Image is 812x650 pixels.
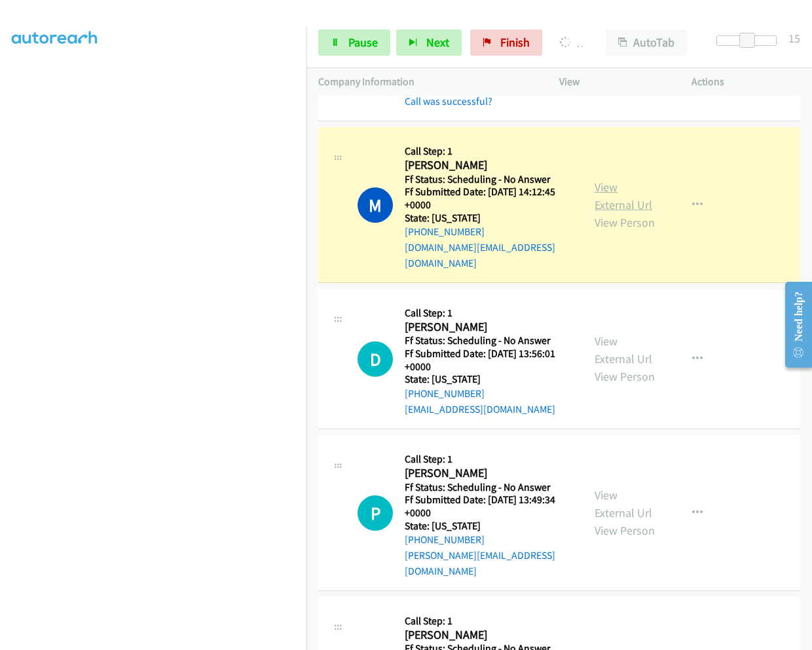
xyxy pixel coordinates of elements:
a: [PHONE_NUMBER] [405,533,485,546]
h5: Call Step: 1 [405,615,571,628]
a: Call was successful? [405,95,492,107]
a: Pause [318,29,390,56]
a: View External Url [595,334,652,366]
iframe: Dialpad [12,26,306,648]
span: Pause [348,35,378,50]
h1: D [358,341,393,377]
h5: Ff Status: Scheduling - No Answer [405,481,571,494]
h2: [PERSON_NAME] [405,158,566,173]
h5: Call Step: 1 [405,145,571,158]
h5: Ff Submitted Date: [DATE] 13:49:34 +0000 [405,493,571,519]
span: Next [426,35,449,50]
h1: M [358,187,393,223]
a: [EMAIL_ADDRESS][DOMAIN_NAME] [405,403,555,415]
h5: State: [US_STATE] [405,520,571,533]
h5: Ff Submitted Date: [DATE] 14:12:45 +0000 [405,185,571,211]
h5: Ff Status: Scheduling - No Answer [405,173,571,186]
h5: Call Step: 1 [405,307,571,320]
div: 15 [788,29,800,47]
iframe: Resource Center [774,273,812,377]
h2: [PERSON_NAME] [405,466,566,481]
h2: [PERSON_NAME] [405,320,566,335]
a: View External Url [595,487,652,520]
a: [PHONE_NUMBER] [405,387,485,400]
a: View Person [595,523,655,538]
a: [PERSON_NAME][EMAIL_ADDRESS][DOMAIN_NAME] [405,549,555,577]
p: Actions [692,74,800,90]
h5: Call Step: 1 [405,453,571,466]
a: View External Url [595,180,652,212]
a: View Person [595,215,655,230]
div: The call is yet to be attempted [358,495,393,531]
a: [DOMAIN_NAME][EMAIL_ADDRESS][DOMAIN_NAME] [405,241,555,269]
a: [PHONE_NUMBER] [405,225,485,238]
button: AutoTab [606,29,687,56]
span: Finish [500,35,530,50]
a: View Person [595,369,655,384]
h1: P [358,495,393,531]
p: Dialing [PERSON_NAME] [560,34,582,52]
h2: [PERSON_NAME] [405,628,566,643]
h5: State: [US_STATE] [405,212,571,225]
a: Finish [470,29,542,56]
button: Next [396,29,462,56]
p: Company Information [318,74,536,90]
h5: Ff Status: Scheduling - No Answer [405,334,571,347]
p: View [559,74,668,90]
h5: State: [US_STATE] [405,373,571,386]
div: The call is yet to be attempted [358,341,393,377]
h5: Ff Submitted Date: [DATE] 13:56:01 +0000 [405,347,571,373]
